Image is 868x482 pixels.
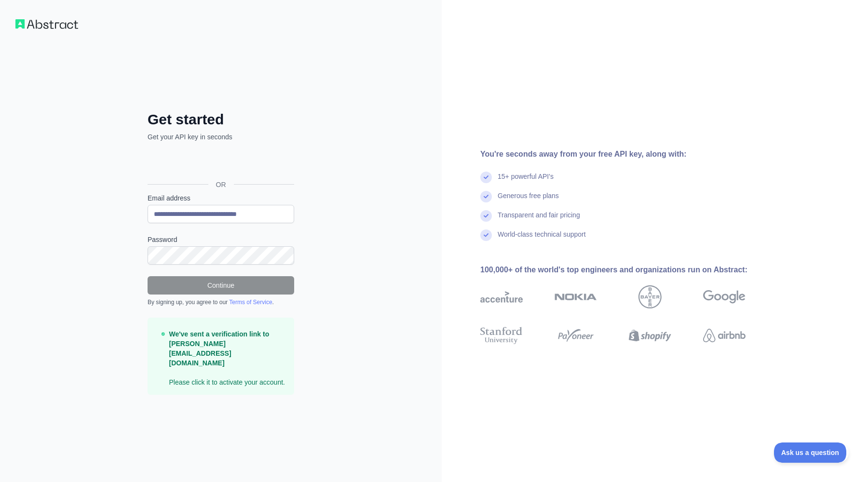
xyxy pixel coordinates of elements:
[148,152,292,174] div: Logga in med Google. Öppnas på en ny flik.
[169,329,287,387] p: Please click it to activate your account.
[143,152,297,174] iframe: Knappen Logga in med Google
[703,325,746,346] img: airbnb
[169,330,270,367] strong: We've sent a verification link to [PERSON_NAME][EMAIL_ADDRESS][DOMAIN_NAME]
[15,19,78,29] img: Workflow
[555,285,597,308] img: nokia
[148,298,294,306] div: By signing up, you agree to our .
[498,229,586,249] div: World-class technical support
[629,325,671,346] img: shopify
[498,191,559,210] div: Generous free plans
[555,325,597,346] img: payoneer
[774,442,849,463] iframe: Toggle Customer Support
[498,172,554,191] div: 15+ powerful API's
[480,148,776,160] div: You're seconds away from your free API key, along with:
[480,264,776,276] div: 100,000+ of the world's top engineers and organizations run on Abstract:
[480,172,492,183] img: check mark
[480,325,523,346] img: stanford university
[480,191,492,202] img: check mark
[703,285,746,308] img: google
[498,210,580,229] div: Transparent and fair pricing
[480,210,492,222] img: check mark
[229,299,272,306] a: Terms of Service
[480,229,492,241] img: check mark
[148,235,294,244] label: Password
[148,132,294,142] p: Get your API key in seconds
[148,193,294,203] label: Email address
[480,285,523,308] img: accenture
[638,285,662,308] img: bayer
[148,276,294,295] button: Continue
[148,111,294,128] h2: Get started
[208,180,234,189] span: OR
